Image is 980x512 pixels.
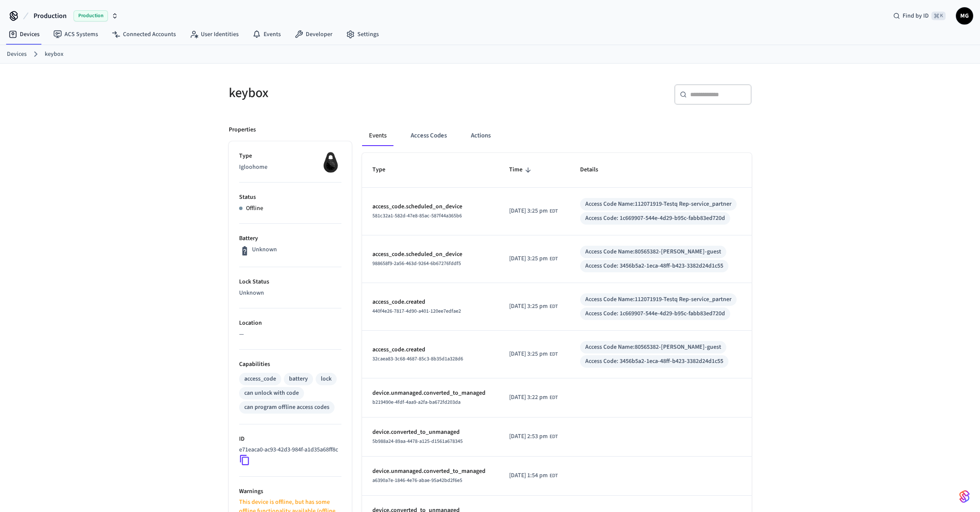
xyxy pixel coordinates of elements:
[239,435,341,444] p: ID
[105,27,183,42] a: Connected Accounts
[372,260,461,267] span: 988658f9-2a56-463d-9264-6b67276fddf5
[509,207,558,216] div: America/New_York
[550,472,558,480] span: EDT
[509,471,558,480] div: America/New_York
[509,302,548,311] span: [DATE] 3:25 pm
[362,125,393,146] button: Events
[959,490,970,503] img: SeamLogoGradient.69752ec5.svg
[339,27,386,42] a: Settings
[372,202,489,211] p: access_code.scheduled_on_device
[2,27,46,42] a: Devices
[244,389,299,398] div: can unlock with code
[372,438,463,445] span: 5b988a24-89aa-4478-a125-d1561a678345
[246,204,263,213] p: Offline
[957,8,972,24] span: MG
[244,403,329,412] div: can program offline access codes
[239,163,341,172] p: Igloohome
[585,247,721,256] div: Access Code Name: 80565382-[PERSON_NAME]-guest
[74,10,108,21] span: Production
[509,163,534,177] span: Time
[229,125,256,134] p: Properties
[509,254,548,263] span: [DATE] 3:25 pm
[509,393,558,402] div: America/New_York
[585,214,725,223] div: Access Code: 1c669907-544e-4d29-b95c-fabb83ed720d
[372,477,462,484] span: a6390a7e-1846-4e76-abae-95a42bd2f6e5
[372,163,396,177] span: Type
[372,250,489,259] p: access_code.scheduled_on_device
[585,309,725,318] div: Access Code: 1c669907-544e-4d29-b95c-fabb83ed720d
[509,432,558,441] div: America/New_York
[239,487,341,496] p: Warnings
[464,125,498,146] button: Actions
[903,12,929,20] span: Find by ID
[509,254,558,263] div: America/New_York
[509,393,548,402] span: [DATE] 3:22 pm
[509,432,548,441] span: [DATE] 2:53 pm
[244,375,276,384] div: access_code
[7,50,27,59] a: Devices
[550,394,558,402] span: EDT
[509,350,558,359] div: America/New_York
[252,245,277,254] p: Unknown
[46,27,105,42] a: ACS Systems
[372,428,489,437] p: device.converted_to_unmanaged
[289,375,308,384] div: battery
[229,84,485,102] h5: keybox
[372,399,461,406] span: b219490e-4fdf-4aa9-a2fa-ba672fd203da
[585,200,731,209] div: Access Code Name: 112071919-Testq Rep-service_partner
[509,302,558,311] div: America/New_York
[886,8,952,24] div: Find by ID⌘ K
[372,355,463,363] span: 32caea83-3c68-4687-85c3-8b35d1a328d6
[404,125,454,146] button: Access Codes
[239,330,341,339] p: —
[550,255,558,263] span: EDT
[45,50,64,59] a: keybox
[372,467,489,476] p: device.unmanaged.converted_to_managed
[239,445,338,454] p: e71eaca0-ac93-42d3-984f-a1d35a68ff8c
[585,343,721,352] div: Access Code Name: 80565382-[PERSON_NAME]-guest
[509,350,548,359] span: [DATE] 3:25 pm
[550,350,558,358] span: EDT
[246,27,288,42] a: Events
[585,262,723,271] div: Access Code: 3456b5a2-1eca-48ff-b423-3382d24d1c55
[372,345,489,354] p: access_code.created
[239,193,341,202] p: Status
[585,295,731,304] div: Access Code Name: 112071919-Testq Rep-service_partner
[239,319,341,328] p: Location
[239,234,341,243] p: Battery
[321,375,332,384] div: lock
[34,11,67,21] span: Production
[320,152,341,173] img: igloohome_igke
[362,125,752,146] div: ant example
[288,27,339,42] a: Developer
[580,163,609,177] span: Details
[550,207,558,215] span: EDT
[956,7,973,24] button: MG
[239,277,341,286] p: Lock Status
[239,289,341,298] p: Unknown
[239,152,341,161] p: Type
[509,471,548,480] span: [DATE] 1:54 pm
[550,433,558,441] span: EDT
[239,360,341,369] p: Capabilities
[372,389,489,398] p: device.unmanaged.converted_to_managed
[550,303,558,311] span: EDT
[372,298,489,307] p: access_code.created
[372,308,461,315] span: 440f4e26-7817-4d90-a401-120ee7edfae2
[183,27,246,42] a: User Identities
[585,357,723,366] div: Access Code: 3456b5a2-1eca-48ff-b423-3382d24d1c55
[509,207,548,216] span: [DATE] 3:25 pm
[372,212,462,219] span: 581c32a1-582d-47e8-85ac-587f44a365b6
[931,12,946,20] span: ⌘ K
